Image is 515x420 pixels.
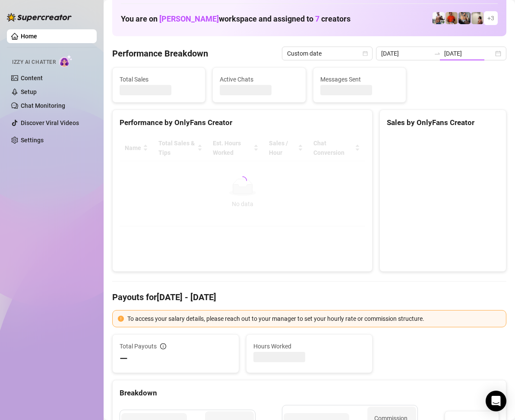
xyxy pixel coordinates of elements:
img: AI Chatter [59,55,73,67]
span: Izzy AI Chatter [12,58,56,66]
div: Sales by OnlyFans Creator [387,117,499,129]
img: logo-BBDzfeDw.svg [7,13,72,22]
span: Custom date [287,47,367,60]
h4: Payouts for [DATE] - [DATE] [112,291,506,303]
div: Open Intercom Messenger [486,391,506,411]
span: — [120,352,128,366]
a: Setup [21,88,37,95]
span: Total Sales [120,75,198,84]
input: Start date [381,49,430,58]
a: Chat Monitoring [21,102,65,109]
span: Messages Sent [320,75,399,84]
span: info-circle [160,343,166,349]
h1: You are on workspace and assigned to creators [121,14,351,24]
span: exclamation-circle [118,316,124,322]
a: Discover Viral Videos [21,119,79,126]
span: [PERSON_NAME] [159,14,219,23]
div: To access your salary details, please reach out to your manager to set your hourly rate or commis... [127,314,501,323]
img: JUSTIN [433,12,445,24]
div: Breakdown [120,387,499,399]
a: Settings [21,137,44,144]
a: Content [21,75,43,81]
span: loading [238,176,247,185]
h4: Performance Breakdown [112,47,208,60]
a: Home [21,33,37,40]
img: Ralphy [471,12,483,24]
img: Justin [445,12,458,24]
span: Hours Worked [253,342,366,351]
span: Active Chats [220,75,298,84]
img: George [458,12,471,24]
span: Total Payouts [120,342,157,351]
span: calendar [363,51,368,56]
span: 7 [315,14,319,23]
div: Performance by OnlyFans Creator [120,117,365,129]
span: swap-right [434,50,441,57]
input: End date [444,49,493,58]
span: + 3 [487,13,494,23]
span: to [434,50,441,57]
